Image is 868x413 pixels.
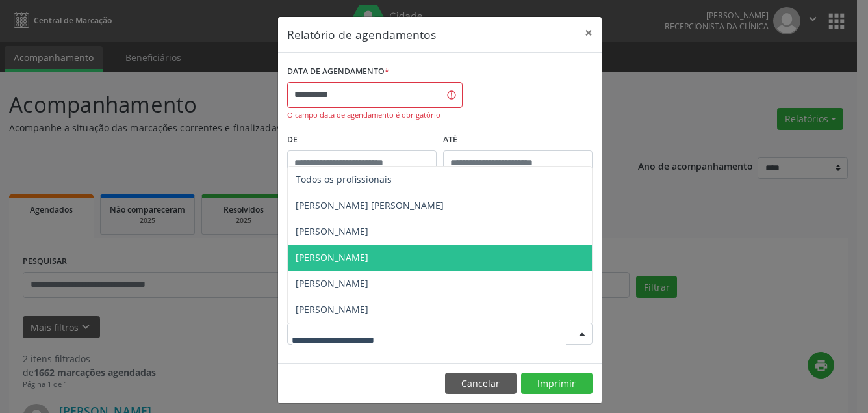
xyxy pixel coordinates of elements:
[287,110,463,121] div: O campo data de agendamento é obrigatório
[287,62,389,82] label: DATA DE AGENDAMENTO
[521,373,593,395] button: Imprimir
[576,17,602,49] button: Close
[287,130,437,150] label: De
[443,130,593,150] label: ATÉ
[296,199,444,211] span: [PERSON_NAME] [PERSON_NAME]
[287,26,436,43] h5: Relatório de agendamentos
[296,277,368,289] span: [PERSON_NAME]
[296,303,368,315] span: [PERSON_NAME]
[296,251,368,263] span: [PERSON_NAME]
[296,173,392,185] span: Todos os profissionais
[445,373,517,395] button: Cancelar
[296,225,368,237] span: [PERSON_NAME]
